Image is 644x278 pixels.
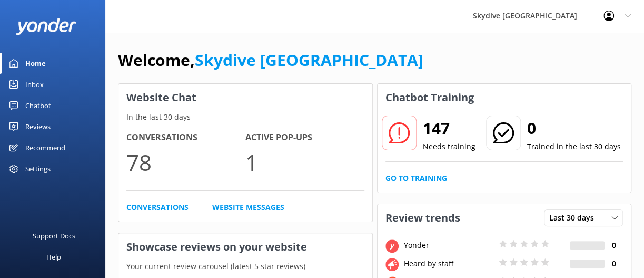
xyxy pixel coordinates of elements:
a: Go to Training [385,172,447,184]
a: Website Messages [212,202,284,213]
h2: 0 [527,116,621,141]
img: yonder-white-logo.png [16,18,76,35]
p: 1 [245,145,364,180]
h3: Review trends [378,204,468,232]
div: Heard by staff [401,258,496,270]
div: Inbox [25,74,44,95]
h4: Active Pop-ups [245,131,364,145]
div: Reviews [25,116,51,137]
a: Skydive [GEOGRAPHIC_DATA] [195,49,423,71]
div: Help [46,246,61,267]
p: 78 [126,145,245,180]
div: Recommend [25,137,65,158]
p: Needs training [423,141,475,152]
h3: Chatbot Training [378,84,482,111]
span: Last 30 days [549,212,600,224]
h3: Website Chat [118,84,372,111]
div: Chatbot [25,95,51,116]
h1: Welcome, [118,47,423,73]
div: Home [25,53,46,74]
div: Settings [25,158,51,179]
h4: Conversations [126,131,245,145]
p: Your current review carousel (latest 5 star reviews) [118,261,372,272]
div: Yonder [401,239,496,251]
p: Trained in the last 30 days [527,141,621,152]
h4: 0 [605,239,623,251]
p: In the last 30 days [118,111,372,123]
a: Conversations [126,202,189,213]
h3: Showcase reviews on your website [118,233,372,261]
div: Support Docs [33,225,75,246]
h4: 0 [605,258,623,270]
h2: 147 [423,116,475,141]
